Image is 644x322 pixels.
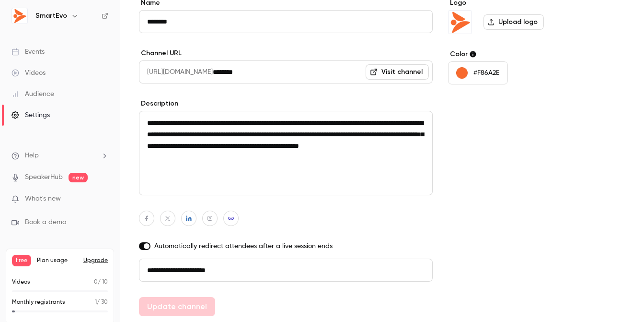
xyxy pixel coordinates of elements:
span: Free [12,255,31,266]
p: Monthly registrants [12,298,65,307]
h6: SmartEvo [35,11,67,21]
button: Upgrade [83,257,108,264]
img: SmartEvo [448,11,471,34]
p: / 10 [94,278,108,286]
div: Videos [11,68,46,78]
p: #F86A2E [473,68,499,78]
button: #F86A2E [448,61,508,84]
span: 1 [95,299,97,305]
div: Audience [11,89,54,99]
label: Channel URL [139,48,433,58]
div: Settings [11,110,50,120]
span: Help [25,151,39,161]
span: Plan usage [37,257,78,264]
label: Upload logo [483,14,544,30]
a: SpeakerHub [25,172,63,182]
label: Color [448,49,595,59]
span: Book a demo [25,217,66,227]
li: help-dropdown-opener [11,151,108,161]
span: new [69,173,88,182]
p: / 30 [95,298,108,307]
label: Description [139,99,433,108]
p: Videos [12,278,30,286]
img: SmartEvo [12,8,27,24]
span: [URL][DOMAIN_NAME] [139,60,213,83]
span: What's new [25,194,61,204]
label: Automatically redirect attendees after a live session ends [139,241,433,251]
a: Visit channel [366,64,429,80]
div: Events [11,47,45,57]
span: 0 [94,279,98,285]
